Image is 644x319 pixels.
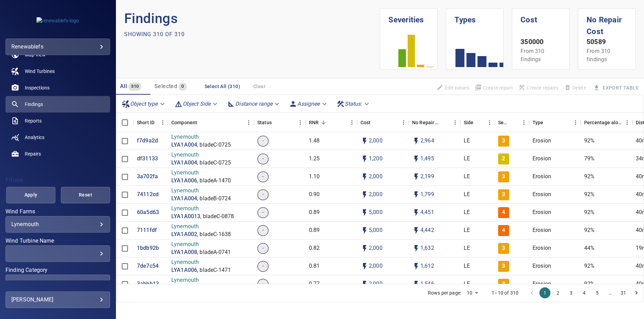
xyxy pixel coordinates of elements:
a: repairs noActive [6,146,110,162]
p: Erosion [533,280,551,288]
svg: Auto cost [361,226,369,235]
div: Projected additional costs incurred by waiting 1 year to repair. This is a function of possible i... [412,113,440,132]
span: - [258,191,268,199]
div: Severity [498,113,509,132]
div: Short ID [133,113,168,132]
label: Finding Category [6,267,110,273]
svg: Auto impact [412,191,420,199]
p: 2 [502,155,505,163]
p: LE [464,137,470,145]
a: findings active [6,96,110,113]
p: Lynemouth [171,169,231,177]
div: Percentage along [584,113,622,132]
span: - [258,226,268,234]
a: analytics noActive [6,129,110,146]
a: windturbines noActive [6,63,110,79]
span: - [258,155,268,163]
div: Cost [357,113,409,132]
button: Menu [398,117,409,128]
div: No Repair Cost [409,113,460,132]
svg: Auto impact [412,226,420,235]
p: 4,451 [420,209,434,216]
p: 3 [502,191,505,199]
p: Erosion [533,226,551,234]
span: - [258,137,268,145]
span: From 310 findings [520,48,544,63]
span: Findings [25,101,43,108]
p: 1bdb92b [137,244,159,252]
div: Status [254,113,305,132]
p: Rows per page: [428,289,461,296]
svg: Auto impact [412,209,420,217]
a: LYA1A002 [171,231,197,238]
span: From 310 findings [587,48,610,63]
p: 2,000 [369,191,383,199]
button: Go to page 3 [566,287,577,298]
a: LYA1A004 [171,159,197,167]
div: Type [533,113,544,132]
p: 0.89 [309,209,320,216]
h1: Types [454,9,495,26]
nav: pagination navigation [525,287,643,298]
p: 92% [584,173,594,181]
p: Findings [124,8,380,29]
div: Lynemouth [11,221,104,227]
p: LYA1A0013 [171,213,200,221]
div: RNR [305,113,357,132]
p: 2,964 [420,137,434,145]
div: renewablefs [11,41,104,52]
svg: Auto cost [361,244,369,253]
p: 3a702fa [137,173,158,181]
p: 5,000 [369,209,383,216]
p: LYA1A008 [171,248,197,256]
button: Sort [272,118,281,127]
a: LYA1A004 [171,141,197,149]
p: LE [464,155,470,163]
p: Lynemouth [171,205,234,213]
em: Distance range [235,100,272,107]
button: Menu [158,117,168,128]
p: Erosion [533,155,551,163]
button: Menu [244,117,254,128]
button: Reset [61,187,110,203]
button: page 1 [539,287,550,298]
h1: Severities [388,9,429,26]
div: Object type [119,98,169,110]
p: 3abbb13 [137,280,159,288]
p: 2,199 [420,173,434,181]
button: Select All (310) [202,80,243,93]
em: Status : [345,100,362,107]
div: Finding Category [6,275,110,291]
img: renewablefs-logo [36,17,79,24]
a: 7de7c54 [137,262,159,270]
a: 74112cd [137,191,159,199]
p: , bladeB-0724 [197,195,231,203]
p: LE [464,191,470,199]
a: LYA1A006 [171,177,197,185]
button: Sort [197,118,207,127]
div: Type [529,113,581,132]
p: 1,632 [420,244,434,252]
svg: Auto cost [361,137,369,145]
p: 7111fdf [137,226,157,234]
svg: Auto cost [361,280,369,288]
p: 92% [584,262,594,270]
span: Apply [15,191,47,199]
span: - [258,262,268,270]
p: , bladeC-1638 [197,231,231,238]
p: , bladeC-1471 [197,266,231,274]
p: 3 [502,244,505,252]
p: Lynemouth [171,241,231,248]
svg: Auto impact [412,155,420,163]
h1: No Repair Cost [587,9,627,37]
p: Erosion [533,191,551,199]
em: Assignee [297,100,320,107]
div: Wind Farms [6,216,110,233]
svg: Auto impact [412,244,420,253]
p: 0.89 [309,226,320,234]
p: 1,799 [420,191,434,199]
p: 92% [584,191,594,199]
p: Showing 310 of 310 [124,30,185,39]
p: 3 [502,173,505,181]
